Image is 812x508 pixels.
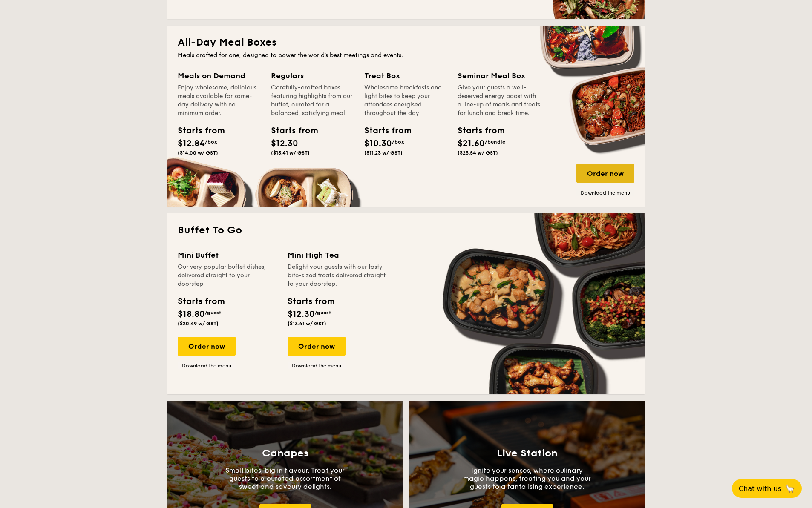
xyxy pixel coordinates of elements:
[178,83,261,118] div: Enjoy wholesome, delicious meals available for same-day delivery with no minimum order.
[271,150,310,156] span: ($13.41 w/ GST)
[288,263,387,288] div: Delight your guests with our tasty bite-sized treats delivered straight to your doorstep.
[458,70,541,82] div: Seminar Meal Box
[178,224,634,237] h2: Buffet To Go
[271,124,309,137] div: Starts from
[364,124,403,137] div: Starts from
[458,83,541,118] div: Give your guests a well-deserved energy boost with a line-up of meals and treats for lunch and br...
[178,36,634,49] h2: All-Day Meal Boxes
[288,337,346,356] div: Order now
[262,448,308,459] h3: Canapes
[271,83,354,118] div: Carefully-crafted boxes featuring highlights from our buffet, curated for a balanced, satisfying ...
[288,249,387,261] div: Mini High Tea
[458,124,496,137] div: Starts from
[458,150,498,156] span: ($23.54 w/ GST)
[221,466,349,491] p: Small bites, big in flavour. Treat your guests to a curated assortment of sweet and savoury delig...
[364,138,392,149] span: $10.30
[463,466,591,491] p: Ignite your senses, where culinary magic happens, treating you and your guests to a tantalising e...
[364,150,403,156] span: ($11.23 w/ GST)
[497,448,558,459] h3: Live Station
[288,295,334,308] div: Starts from
[178,124,216,137] div: Starts from
[178,362,236,369] a: Download the menu
[178,51,634,60] div: Meals crafted for one, designed to power the world's best meetings and events.
[364,70,447,82] div: Treat Box
[271,70,354,82] div: Regulars
[178,150,218,156] span: ($14.00 w/ GST)
[732,479,802,498] button: Chat with us🦙
[178,309,205,319] span: $18.80
[364,83,447,118] div: Wholesome breakfasts and light bites to keep your attendees energised throughout the day.
[178,138,205,149] span: $12.84
[576,189,634,196] a: Download the menu
[178,70,261,82] div: Meals on Demand
[178,249,277,261] div: Mini Buffet
[785,484,795,494] span: 🦙
[271,138,298,149] span: $12.30
[392,139,404,145] span: /box
[485,139,505,145] span: /bundle
[288,309,315,319] span: $12.30
[458,138,485,149] span: $21.60
[576,164,634,183] div: Order now
[315,310,331,316] span: /guest
[178,321,219,327] span: ($20.49 w/ GST)
[178,337,236,356] div: Order now
[178,263,277,288] div: Our very popular buffet dishes, delivered straight to your doorstep.
[205,310,221,316] span: /guest
[178,295,224,308] div: Starts from
[739,485,781,493] span: Chat with us
[288,362,346,369] a: Download the menu
[288,321,326,327] span: ($13.41 w/ GST)
[205,139,217,145] span: /box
